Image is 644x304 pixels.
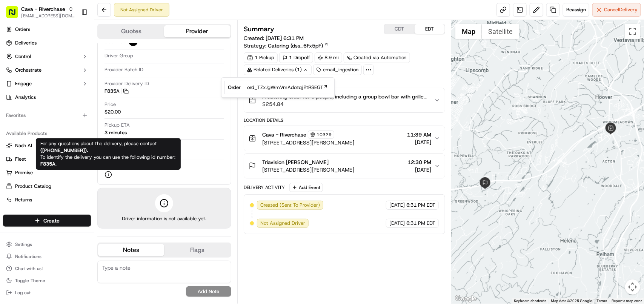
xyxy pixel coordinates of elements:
h3: Summary [244,26,274,32]
a: Fleet [6,156,88,163]
span: $254.84 [262,100,428,108]
div: Delivery Activity [244,184,285,190]
span: ord_TZxJgWmVmAdozqj2tRSEGT [247,84,323,91]
span: Pylon [75,128,91,134]
a: Product Catalog [6,183,88,190]
span: 6:31 PM EDT [406,220,435,227]
span: Created: [244,34,304,42]
button: Promise [3,167,91,179]
button: Start new chat [128,74,137,83]
a: Promise [6,169,88,176]
a: Orders [3,23,91,35]
span: [DATE] 6:31 PM [266,35,304,41]
span: Control [15,53,31,60]
button: Quotes [98,25,164,37]
span: 6:31 PM EDT [406,202,435,209]
span: A catering order for 9 people, including a group bowl bar with grilled chicken, saffron basmati r... [262,93,428,100]
button: Orchestrate [3,64,91,76]
p: Welcome 👋 [8,30,137,42]
button: Triavision [PERSON_NAME][STREET_ADDRESS][PERSON_NAME]12:30 PM[DATE] [244,154,445,178]
button: Cava - Riverchase [21,5,65,13]
div: 💻 [64,110,70,116]
div: We're available if you need us! [26,80,95,86]
button: Log out [3,287,91,298]
button: Nash AI [3,140,91,152]
strong: F835A [40,161,55,167]
button: Notifications [3,251,91,262]
span: Triavision [PERSON_NAME] [262,158,329,166]
a: Open this area in Google Maps (opens a new window) [453,294,478,304]
span: 10329 [317,132,332,138]
span: For any questions about the delivery, please contact To identify the delivery you can use the fol... [40,140,175,167]
span: Notifications [15,253,41,259]
button: Chat with us! [3,263,91,274]
span: Returns [15,197,32,203]
a: Analytics [3,91,91,103]
button: Provider [164,25,230,37]
a: Nash AI [6,142,88,149]
button: Add Event [289,183,323,192]
img: 1736555255976-a54dd68f-1ca7-489b-9aae-adbdc363a1c4 [8,72,21,86]
span: Log out [15,290,31,296]
button: Returns [3,194,91,206]
span: Knowledge Base [15,109,58,117]
div: email_ingestion [313,64,362,75]
button: Show satellite imagery [482,24,519,39]
span: [DATE] [389,220,405,227]
span: Orders [15,26,30,33]
span: Promise [15,169,33,176]
a: 💻API Documentation [61,106,124,120]
button: Cava - Riverchase10329[STREET_ADDRESS][PERSON_NAME]11:39 AM[DATE] [244,126,445,151]
div: Start new chat [26,72,124,80]
a: Deliveries [3,37,91,49]
span: Settings [15,241,32,247]
div: Location Details [244,117,445,123]
span: Analytics [15,94,36,101]
span: Deliveries [15,40,37,46]
span: Engage [15,80,32,87]
span: Price [105,101,116,108]
span: Driver information is not available yet. [122,215,206,222]
strong: ( [PHONE_NUMBER] ). [40,147,88,154]
span: Nash AI [15,142,32,149]
span: Not Assigned Driver [260,220,305,227]
button: Control [3,51,91,63]
button: Fleet [3,153,91,165]
span: [STREET_ADDRESS][PERSON_NAME] [262,166,354,173]
span: Cancel Delivery [604,6,638,13]
button: Keyboard shortcuts [514,298,546,304]
img: Google [453,294,478,304]
span: Map data ©2025 Google [551,299,592,303]
div: Available Products [3,127,91,140]
button: Toggle Theme [3,275,91,286]
input: Got a question? Start typing here... [20,49,136,57]
a: ord_TZxJgWmVmAdozqj2tRSEGT [247,84,328,91]
span: [DATE] [407,166,431,173]
button: F835A [105,88,129,95]
span: [DATE] [389,202,405,209]
a: Powered byPylon [53,127,91,134]
span: Chat with us! [15,266,43,272]
button: Engage [3,78,91,90]
span: Cava - Riverchase [262,131,306,138]
span: Fleet [15,156,26,163]
button: [EMAIL_ADDRESS][DOMAIN_NAME] [21,13,75,19]
div: 3 minutes [105,129,127,136]
button: Cava - Riverchase[EMAIL_ADDRESS][DOMAIN_NAME] [3,3,78,21]
a: Report a map error [612,299,642,303]
button: Settings [3,239,91,250]
span: 11:39 AM [407,131,431,138]
button: Flags [164,244,230,256]
div: Strategy: [244,42,329,49]
span: Toggle Theme [15,278,45,284]
button: CancelDelivery [592,3,641,17]
span: Create [43,217,60,224]
span: Driver Group [105,52,133,59]
a: 📗Knowledge Base [5,106,61,120]
div: Favorites [3,109,91,121]
td: Order [225,81,244,94]
button: Toggle fullscreen view [625,24,640,39]
a: Terms (opens in new tab) [596,299,607,303]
